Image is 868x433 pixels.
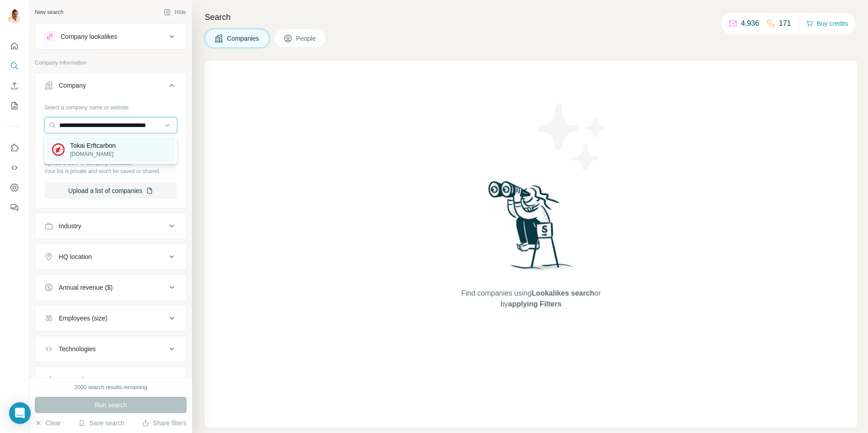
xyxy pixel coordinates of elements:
[35,26,186,47] button: Company lookalikes
[59,375,86,384] div: Keywords
[35,369,186,391] button: Keywords
[7,9,22,24] img: Avatar
[35,419,61,428] button: Clear
[35,8,63,16] div: New search
[806,17,848,30] button: Buy credits
[44,183,177,199] button: Upload a list of companies
[35,246,186,268] button: HQ location
[7,160,22,176] button: Use Surfe API
[35,75,186,100] button: Company
[531,97,613,178] img: Surfe Illustration - Stars
[532,289,594,297] span: Lookalikes search
[7,179,22,196] button: Dashboard
[61,32,117,41] div: Company lookalikes
[59,221,81,231] div: Industry
[59,252,92,261] div: HQ location
[35,338,186,360] button: Technologies
[59,314,107,323] div: Employees (size)
[7,199,22,216] button: Feedback
[7,78,22,94] button: Enrich CSV
[142,419,187,428] button: Share filters
[59,283,113,292] div: Annual revenue ($)
[7,140,22,156] button: Use Surfe on LinkedIn
[7,38,22,54] button: Quick start
[44,100,177,112] div: Select a company name or website
[78,419,124,428] button: Save search
[7,58,22,74] button: Search
[7,98,22,114] button: My lists
[205,11,857,24] h4: Search
[779,18,791,29] p: 171
[70,141,116,150] p: Tokai Erftcarbon
[44,167,177,175] p: Your list is private and won't be saved or shared.
[59,81,86,90] div: Company
[35,59,187,67] p: Company information
[52,143,65,156] img: Tokai Erftcarbon
[75,383,147,391] div: 2000 search results remaining
[35,215,186,237] button: Industry
[458,288,603,310] span: Find companies using or by
[741,18,759,29] p: 4,936
[157,5,192,19] button: Hide
[484,179,578,279] img: Surfe Illustration - Woman searching with binoculars
[59,344,96,353] div: Technologies
[9,402,31,424] div: Open Intercom Messenger
[227,34,260,43] span: Companies
[35,277,186,298] button: Annual revenue ($)
[508,300,561,308] span: applying Filters
[35,307,186,329] button: Employees (size)
[70,150,116,158] p: [DOMAIN_NAME]
[296,34,317,43] span: People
